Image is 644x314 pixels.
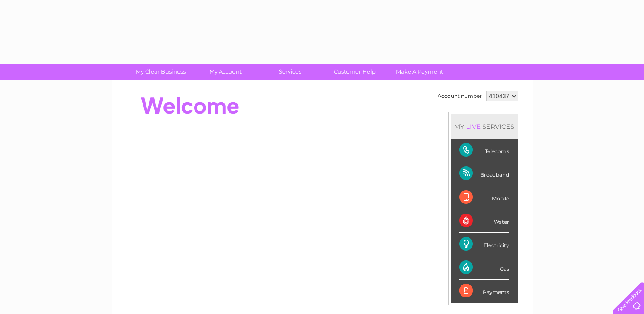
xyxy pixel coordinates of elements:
[459,280,509,303] div: Payments
[451,114,518,139] div: MY SERVICES
[459,139,509,162] div: Telecoms
[459,233,509,256] div: Electricity
[459,186,509,209] div: Mobile
[459,209,509,233] div: Water
[320,64,390,80] a: Customer Help
[459,162,509,186] div: Broadband
[190,64,260,80] a: My Account
[255,64,325,80] a: Services
[126,64,196,80] a: My Clear Business
[435,89,484,103] td: Account number
[384,64,455,80] a: Make A Payment
[459,256,509,280] div: Gas
[464,123,482,131] div: LIVE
